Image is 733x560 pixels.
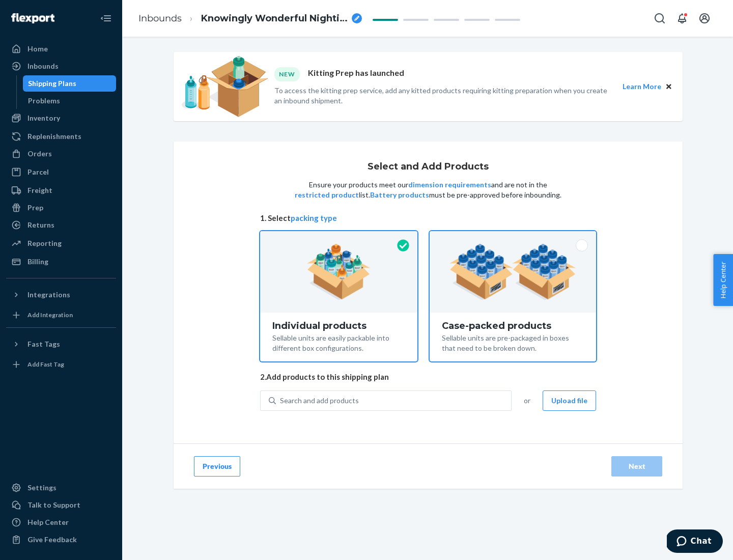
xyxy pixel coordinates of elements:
a: Problems [23,93,117,109]
div: Talk to Support [27,500,80,510]
button: dimension requirements [408,180,491,190]
a: Orders [6,146,116,162]
a: Inventory [6,110,116,126]
span: Knowingly Wonderful Nightingale [201,12,348,25]
button: Help Center [713,254,733,306]
span: 2. Add products to this shipping plan [260,372,596,382]
button: Give Feedback [6,531,116,548]
button: Close Navigation [96,8,116,29]
div: Billing [27,257,48,267]
a: Parcel [6,164,116,180]
a: Billing [6,254,116,270]
a: Replenishments [6,128,116,145]
div: Inventory [27,113,60,123]
button: Previous [194,456,240,477]
div: Sellable units are easily packable into different box configurations. [272,331,405,353]
div: NEW [274,67,300,81]
img: individual-pack.facf35554cb0f1810c75b2bd6df2d64e.png [307,244,371,300]
h1: Select and Add Products [368,162,489,172]
a: Prep [6,200,116,216]
button: Open notifications [672,8,692,29]
div: Parcel [27,167,49,177]
div: Search and add products [280,396,359,406]
div: Inbounds [27,61,59,71]
div: Next [620,461,654,471]
button: restricted product [295,190,359,200]
a: Shipping Plans [23,75,117,92]
p: Kitting Prep has launched [308,67,404,81]
span: 1. Select [260,213,596,223]
div: Returns [27,220,54,230]
div: Add Integration [27,311,73,319]
div: Problems [28,96,60,106]
div: Help Center [27,517,69,527]
div: Sellable units are pre-packaged in boxes that need to be broken down. [442,331,584,353]
div: Replenishments [27,131,81,142]
button: Next [611,456,662,477]
a: Reporting [6,235,116,251]
button: Upload file [543,390,596,411]
div: Add Fast Tag [27,360,64,369]
span: or [524,396,530,406]
div: Shipping Plans [28,78,76,89]
button: Talk to Support [6,497,116,513]
a: Returns [6,217,116,233]
button: Fast Tags [6,336,116,352]
div: Freight [27,185,52,195]
iframe: Opens a widget where you can chat to one of our agents [667,529,723,555]
div: Individual products [272,321,405,331]
button: Integrations [6,287,116,303]
button: Close [663,81,674,92]
div: Case-packed products [442,321,584,331]
a: Inbounds [138,13,182,24]
div: Fast Tags [27,339,60,349]
div: Orders [27,149,52,159]
a: Inbounds [6,58,116,74]
p: To access the kitting prep service, add any kitted products requiring kitting preparation when yo... [274,86,613,106]
div: Integrations [27,290,70,300]
a: Add Fast Tag [6,356,116,373]
button: Open Search Box [650,8,670,29]
div: Home [27,44,48,54]
a: Help Center [6,514,116,530]
div: Give Feedback [27,535,77,545]
button: Battery products [370,190,429,200]
button: Learn More [623,81,661,92]
a: Settings [6,480,116,496]
a: Add Integration [6,307,116,323]
button: packing type [291,213,337,223]
p: Ensure your products meet our and are not in the list. must be pre-approved before inbounding. [294,180,562,200]
div: Settings [27,483,57,493]
div: Prep [27,203,43,213]
button: Open account menu [694,8,715,29]
a: Home [6,41,116,57]
img: case-pack.59cecea509d18c883b923b81aeac6d0b.png [449,244,576,300]
a: Freight [6,182,116,199]
div: Reporting [27,238,62,248]
img: Flexport logo [11,13,54,23]
ol: breadcrumbs [130,4,370,34]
